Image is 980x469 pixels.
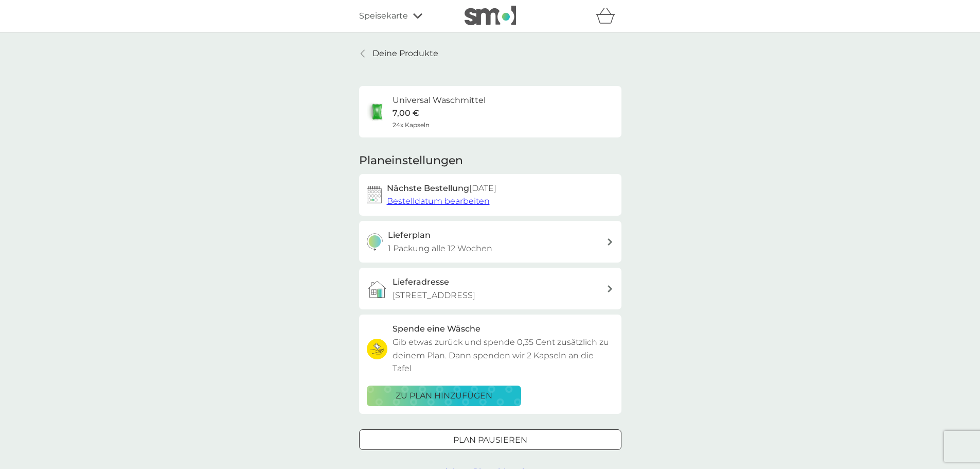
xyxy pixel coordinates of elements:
button: Bestelldatum bearbeiten [387,195,490,208]
img: klein [465,6,516,25]
font: [STREET_ADDRESS] [393,290,475,300]
font: 1 Packung alle 12 Wochen [388,244,492,253]
font: Bestelldatum bearbeiten [387,196,490,206]
font: Plan pausieren [453,435,527,445]
font: Nächste Bestellung [387,183,469,193]
img: Universal Waschmittel [367,101,387,122]
font: Universal Waschmittel [393,95,486,105]
font: Deine Produkte [372,48,438,58]
font: Spende eine Wäsche [393,324,480,334]
button: Plan pausieren [359,429,621,450]
font: Gib etwas zurück und spende 0,35 Cent zusätzlich zu deinem Plan. Dann spenden wir 2 Kapseln an di... [393,337,609,373]
a: Deine Produkte [359,47,438,60]
font: Lieferplan [388,230,431,240]
font: 24x Kapseln [393,121,430,129]
div: Warenkorb [596,6,621,26]
font: Planeinstellungen [359,153,463,167]
a: Lieferadresse[STREET_ADDRESS] [359,268,621,309]
button: Lieferplan1 Packung alle 12 Wochen [359,221,621,263]
font: Speisekarte [359,11,408,21]
font: zu Plan hinzufügen [396,391,492,401]
font: 7,00 € [393,108,419,118]
font: Lieferadresse [393,277,449,287]
button: zu Plan hinzufügen [367,386,521,406]
font: [DATE] [469,183,496,193]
